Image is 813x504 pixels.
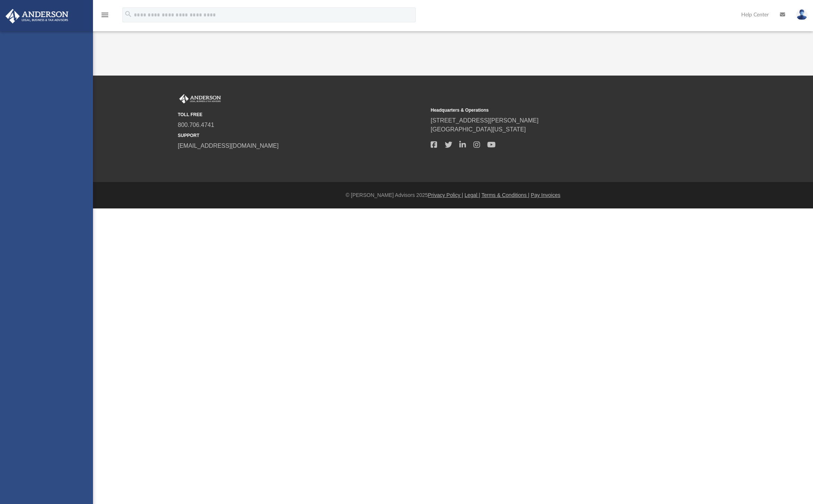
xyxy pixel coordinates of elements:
[431,107,678,114] small: Headquarters & Operations
[796,9,807,20] img: User Pic
[178,143,279,149] a: [EMAIL_ADDRESS][DOMAIN_NAME]
[431,126,526,133] a: [GEOGRAPHIC_DATA][US_STATE]
[178,94,222,104] img: Anderson Advisors Platinum Portal
[178,122,214,128] a: 800.706.4741
[428,192,463,198] a: Privacy Policy |
[93,191,813,199] div: © [PERSON_NAME] Advisors 2025
[531,192,560,198] a: Pay Invoices
[431,117,539,124] a: [STREET_ADDRESS][PERSON_NAME]
[100,14,109,19] a: menu
[100,10,109,19] i: menu
[482,192,530,198] a: Terms & Conditions |
[178,132,425,139] small: SUPPORT
[178,111,425,118] small: TOLL FREE
[124,10,132,18] i: search
[3,9,71,23] img: Anderson Advisors Platinum Portal
[465,192,480,198] a: Legal |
